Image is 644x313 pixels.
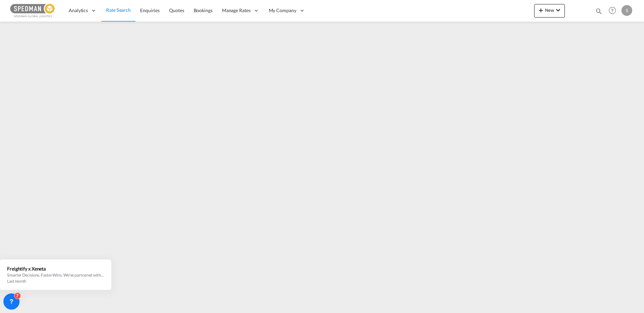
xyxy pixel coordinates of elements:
[269,7,296,14] span: My Company
[194,7,213,13] span: Bookings
[607,5,618,16] span: Help
[621,5,632,16] div: S
[10,3,56,18] img: c12ca350ff1b11efb6b291369744d907.png
[537,7,562,13] span: New
[607,5,621,17] div: Help
[222,7,251,14] span: Manage Rates
[169,7,184,13] span: Quotes
[595,7,603,18] div: icon-magnify
[554,6,562,14] md-icon: icon-chevron-down
[106,7,131,13] span: Rate Search
[534,4,565,18] button: icon-plus 400-fgNewicon-chevron-down
[537,6,545,14] md-icon: icon-plus 400-fg
[69,7,88,14] span: Analytics
[595,7,603,15] md-icon: icon-magnify
[140,7,160,13] span: Enquiries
